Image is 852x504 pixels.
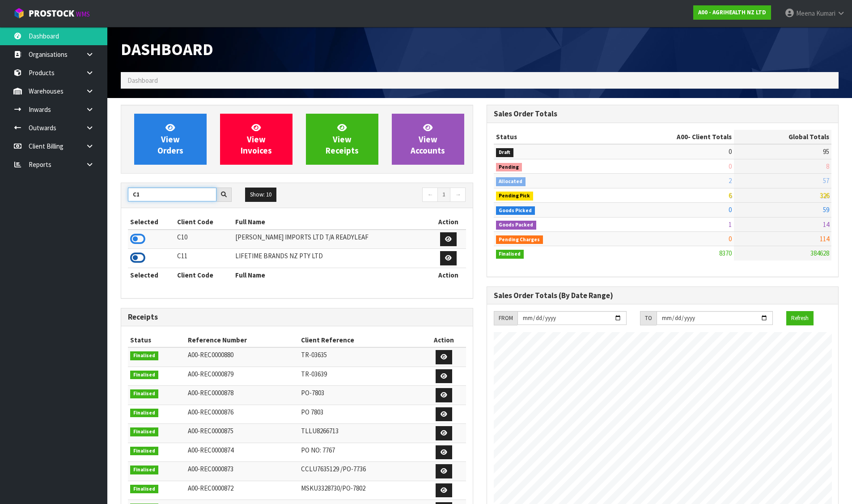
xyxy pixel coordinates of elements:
[301,427,339,435] span: TLLU8266713
[76,10,90,18] small: WMS
[188,446,233,454] span: A00-REC0000874
[605,130,734,144] th: - Client Totals
[496,148,514,157] span: Draft
[810,249,829,257] span: 384628
[729,220,732,229] span: 1
[431,268,466,282] th: Action
[823,176,829,185] span: 57
[241,122,272,156] span: View Invoices
[130,466,158,474] span: Finalised
[496,250,524,259] span: Finalised
[175,230,233,249] td: C10
[188,484,233,492] span: A00-REC0000872
[823,147,829,156] span: 95
[188,350,233,359] span: A00-REC0000880
[299,333,422,347] th: Client Reference
[233,215,431,229] th: Full Name
[693,5,771,20] a: A00 - AGRIHEALTH NZ LTD
[820,235,829,243] span: 114
[188,465,233,473] span: A00-REC0000873
[121,38,213,60] span: Dashboard
[494,311,517,325] div: FROM
[422,333,466,347] th: Action
[175,215,233,229] th: Client Code
[13,8,25,19] img: cube-alt.png
[188,408,233,416] span: A00-REC0000876
[826,162,829,171] span: 8
[431,215,466,229] th: Action
[130,409,158,418] span: Finalised
[130,427,158,436] span: Finalised
[186,333,299,347] th: Reference Number
[301,484,365,492] span: MSKU3328730/PO-7802
[450,188,466,202] a: →
[128,313,466,321] h3: Receipts
[719,249,732,257] span: 8370
[786,311,814,325] button: Refresh
[188,389,233,397] span: A00-REC0000878
[494,130,606,144] th: Status
[128,215,175,229] th: Selected
[823,205,829,214] span: 59
[816,9,835,17] span: Kumari
[233,249,431,268] td: LIFETIME BRANDS NZ PTY LTD
[301,370,327,378] span: TR-03639
[301,389,324,397] span: PO-7803
[496,192,534,201] span: Pending Pick
[127,76,158,85] span: Dashboard
[157,122,183,156] span: View Orders
[494,110,832,118] h3: Sales Order Totals
[128,188,216,201] input: Search clients
[301,350,327,359] span: TR-03635
[306,114,378,165] a: ViewReceipts
[130,485,158,494] span: Finalised
[188,370,233,378] span: A00-REC0000879
[496,206,535,215] span: Goods Picked
[130,447,158,456] span: Finalised
[729,162,732,171] span: 0
[496,177,526,186] span: Allocated
[130,389,158,398] span: Finalised
[188,427,233,435] span: A00-REC0000875
[29,8,74,19] span: ProStock
[304,188,466,203] nav: Page navigation
[820,191,829,200] span: 326
[437,188,450,202] a: 1
[640,311,657,325] div: TO
[729,235,732,243] span: 0
[796,9,815,17] span: Meena
[729,176,732,185] span: 2
[128,333,186,347] th: Status
[494,291,832,300] h3: Sales Order Totals (By Date Range)
[698,9,766,16] strong: A00 - AGRIHEALTH NZ LTD
[175,268,233,282] th: Client Code
[422,188,438,202] a: ←
[301,465,366,473] span: CCLU7635129 /PO-7736
[734,130,831,144] th: Global Totals
[496,163,522,172] span: Pending
[729,205,732,214] span: 0
[496,235,543,244] span: Pending Charges
[233,268,431,282] th: Full Name
[175,249,233,268] td: C11
[677,132,688,141] span: A00
[301,446,335,454] span: PO NO: 7767
[301,408,323,416] span: PO 7803
[130,371,158,380] span: Finalised
[326,122,359,156] span: View Receipts
[245,188,276,202] button: Show: 10
[128,268,175,282] th: Selected
[220,114,292,165] a: ViewInvoices
[411,122,445,156] span: View Accounts
[729,191,732,200] span: 6
[134,114,207,165] a: ViewOrders
[496,221,537,230] span: Goods Packed
[130,351,158,360] span: Finalised
[392,114,464,165] a: ViewAccounts
[729,147,732,156] span: 0
[823,220,829,229] span: 14
[233,230,431,249] td: [PERSON_NAME] IMPORTS LTD T/A READYLEAF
